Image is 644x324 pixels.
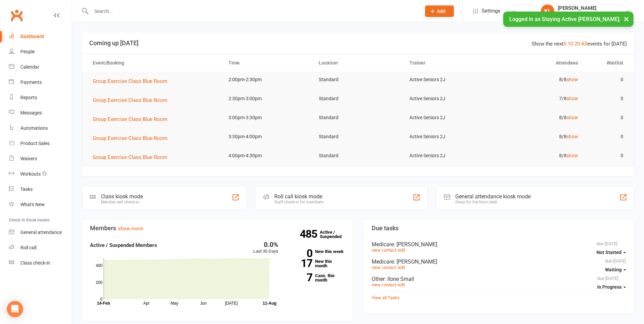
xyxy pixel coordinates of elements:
[567,115,578,120] a: show
[93,115,172,123] button: Group Exercise Class Blue Room
[20,230,62,235] div: General attendance
[403,148,494,164] td: Active Seniors 2J
[372,282,396,287] a: view contact
[482,3,500,19] span: Settings
[372,295,400,300] a: View all Tasks
[372,276,626,282] div: Other
[9,166,72,182] a: Workouts
[9,136,72,151] a: Product Sales
[20,260,50,266] div: Class check-in
[93,116,167,122] span: Group Exercise Class Blue Room
[300,229,320,239] strong: 485
[532,40,627,48] div: Show the next events for [DATE]
[568,41,573,47] a: 10
[9,151,72,166] a: Waivers
[567,134,578,139] a: show
[90,242,157,248] strong: Active / Suspended Members
[93,77,172,85] button: Group Exercise Class Blue Room
[20,125,48,131] div: Automations
[9,121,72,136] a: Automations
[20,64,39,70] div: Calendar
[455,193,531,200] div: General attendance kiosk mode
[584,129,629,145] td: 0
[20,202,45,207] div: What's New
[403,72,494,88] td: Active Seniors 2J
[564,41,566,47] a: 5
[372,225,626,232] h3: Due tasks
[222,91,313,107] td: 2:30pm-3:00pm
[394,258,437,265] span: : [PERSON_NAME]
[558,5,625,11] div: [PERSON_NAME]
[289,272,312,283] strong: 7
[93,97,167,103] span: Group Exercise Class Blue Room
[584,91,629,107] td: 0
[567,96,578,101] a: show
[403,54,494,72] th: Trainer
[274,200,324,204] div: Staff check-in for members
[398,248,405,253] a: edit
[222,72,313,88] td: 2:00pm-2:30pm
[597,281,626,293] button: In Progress
[89,6,416,16] input: Search...
[394,241,437,248] span: : [PERSON_NAME]
[9,29,72,44] a: Dashboard
[20,141,50,146] div: Product Sales
[101,193,143,200] div: Class kiosk mode
[93,78,167,84] span: Group Exercise Class Blue Room
[581,41,587,47] a: All
[455,200,531,204] div: Great for the front desk
[289,259,345,268] a: 17New this month
[9,105,72,121] a: Messages
[596,246,626,258] button: Not Started
[313,72,403,88] td: Standard
[20,186,33,192] div: Tasks
[9,75,72,90] a: Payments
[567,153,578,158] a: show
[289,249,345,254] a: 0New this week
[20,95,37,100] div: Reports
[584,72,629,88] td: 0
[222,129,313,145] td: 3:30pm-4:00pm
[9,240,72,255] a: Roll call
[20,79,42,85] div: Payments
[222,110,313,126] td: 3:00pm-3:30pm
[620,12,632,26] button: ×
[313,54,403,72] th: Location
[494,110,584,126] td: 8/8
[9,44,72,59] a: People
[313,129,403,145] td: Standard
[93,135,167,141] span: Group Exercise Class Blue Room
[9,197,72,212] a: What's New
[494,129,584,145] td: 8/8
[403,91,494,107] td: Active Seniors 2J
[101,200,143,204] div: Member self check-in
[253,241,278,255] div: Last 30 Days
[385,276,414,282] span: : Ilone Small
[372,248,396,253] a: view contact
[313,91,403,107] td: Standard
[398,265,405,270] a: edit
[93,153,172,161] button: Group Exercise Class Blue Room
[9,182,72,197] a: Tasks
[509,16,621,22] span: Logged in as Staying Active [PERSON_NAME].
[494,72,584,88] td: 8/8
[596,250,622,255] span: Not Started
[494,148,584,164] td: 8/8
[584,54,629,72] th: Waitlist
[403,110,494,126] td: Active Seniors 2J
[574,41,580,47] a: 20
[398,282,405,287] a: edit
[320,225,350,244] a: 485Active / Suspended
[605,267,622,272] span: Waiting
[93,96,172,104] button: Group Exercise Class Blue Room
[20,156,37,161] div: Waivers
[494,91,584,107] td: 7/8
[20,34,44,39] div: Dashboard
[313,148,403,164] td: Standard
[372,258,626,265] div: Medicare
[89,40,627,47] h3: Coming up [DATE]
[20,245,36,250] div: Roll call
[20,110,42,115] div: Messages
[87,54,222,72] th: Event/Booking
[9,90,72,105] a: Reports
